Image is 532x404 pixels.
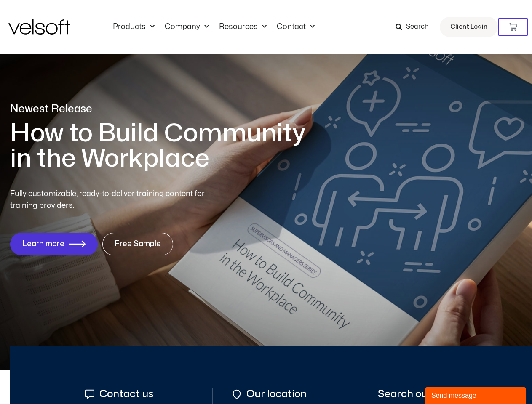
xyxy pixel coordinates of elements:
[115,240,161,248] span: Free Sample
[440,17,498,37] a: Client Login
[10,233,98,255] a: Learn more
[425,385,528,404] iframe: chat widget
[22,240,64,248] span: Learn more
[108,22,160,32] a: ProductsMenu Toggle
[10,121,318,171] h1: How to Build Community in the Workplace
[406,21,429,32] span: Search
[214,22,272,32] a: ResourcesMenu Toggle
[378,388,519,400] span: Search our courseware store
[450,21,487,32] span: Client Login
[8,19,70,35] img: Velsoft Training Materials
[396,20,435,34] a: Search
[160,22,214,32] a: CompanyMenu Toggle
[10,102,318,117] p: Newest Release
[272,22,320,32] a: ContactMenu Toggle
[10,188,220,212] p: Fully customizable, ready-to-deliver training content for training providers.
[102,233,173,255] a: Free Sample
[97,388,154,400] span: Contact us
[108,22,320,32] nav: Menu
[244,388,307,400] span: Our location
